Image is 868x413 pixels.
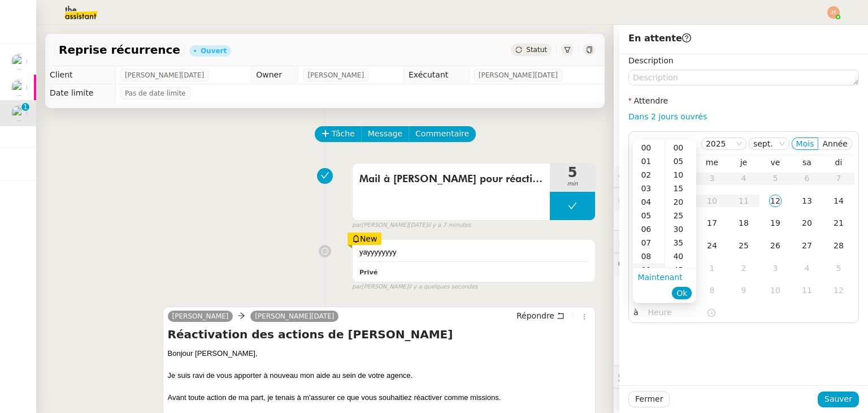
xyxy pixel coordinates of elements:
div: 05 [633,209,665,222]
div: ⚙️Procédures [614,165,868,187]
nz-select-item: 2025 [706,138,742,149]
div: 05 [665,154,696,168]
td: 01/10/2025 [696,257,728,280]
div: 19 [769,217,782,229]
button: Message [361,126,409,142]
td: 08/10/2025 [696,279,728,302]
div: 15 [665,182,696,195]
div: 25 [737,239,750,252]
td: 03/10/2025 [759,257,791,280]
span: Commentaire [415,127,469,140]
div: Ouvert [201,48,227,54]
span: Mois [796,139,814,148]
img: svg [827,6,840,19]
span: Répondre [517,310,554,321]
span: Pas de date limite [125,88,186,99]
td: 09/10/2025 [728,279,759,302]
td: 21/09/2025 [823,212,854,235]
button: Ok [672,287,692,299]
span: Ok [676,287,687,299]
div: 10 [665,168,696,182]
img: users%2F5XaKKOfQOvau3XQhhH2fPFmin8c2%2Favatar%2F0a930739-e14a-44d7-81de-a5716f030579 [11,105,27,121]
button: Commentaire [409,126,476,142]
div: 5 [832,262,845,274]
div: 20 [801,217,813,229]
div: 01 [633,154,665,168]
span: 🔐 [618,192,692,205]
td: 12/10/2025 [823,279,854,302]
button: Tâche [315,126,362,142]
img: users%2FSADz3OCgrFNaBc1p3ogUv5k479k1%2Favatar%2Fccbff511-0434-4584-b662-693e5a00b7b7 [11,54,27,70]
span: par [352,282,362,292]
div: 35 [665,236,696,249]
span: à [633,306,639,319]
p: 1 [23,103,28,113]
span: Année [822,139,848,148]
button: Sauver [818,392,859,407]
div: 24 [706,239,718,252]
div: 🔐Données client [614,188,868,210]
div: 13 [801,195,813,207]
span: Tâche [332,127,355,140]
div: 12 [832,284,845,296]
button: Répondre [513,309,568,322]
th: ven. [759,157,791,167]
a: [PERSON_NAME][DATE] [250,311,338,321]
td: 13/09/2025 [791,190,823,213]
b: Privé [359,269,377,276]
span: [PERSON_NAME][DATE] [125,70,204,81]
div: 45 [665,263,696,277]
td: 02/10/2025 [728,257,759,280]
span: il y a quelques secondes [409,282,478,292]
div: Bonjour [PERSON_NAME], [168,348,591,359]
td: 05/10/2025 [823,257,854,280]
span: ⚙️ [618,170,677,183]
div: 30 [665,222,696,236]
div: 26 [769,239,782,252]
div: 00 [633,141,665,154]
span: 🕵️ [618,372,739,381]
label: Attendre [628,96,668,105]
img: users%2FSADz3OCgrFNaBc1p3ogUv5k479k1%2Favatar%2Fccbff511-0434-4584-b662-693e5a00b7b7 [11,80,27,96]
div: 04 [633,195,665,209]
th: dim. [823,157,854,167]
div: 08 [633,249,665,263]
td: Date limite [45,84,115,102]
span: ⏲️ [618,237,696,246]
div: 00 [665,141,696,154]
td: 04/10/2025 [791,257,823,280]
td: 28/09/2025 [823,235,854,257]
span: 🧴 [618,395,653,404]
span: [PERSON_NAME][DATE] [479,70,558,81]
td: Client [45,66,115,84]
span: Sauver [824,393,852,406]
div: 14 [832,195,845,207]
nz-badge-sup: 1 [21,103,29,111]
td: 11/10/2025 [791,279,823,302]
th: mer. [696,157,728,167]
span: 💬 [618,260,711,269]
td: Owner [251,66,298,84]
div: Je suis ravi de vous apporter à nouveau mon aide au sein de votre agence. [168,370,591,381]
div: 02 [633,168,665,182]
span: par [352,221,362,230]
div: 🕵️Autres demandes en cours [614,366,868,388]
span: Statut [526,46,547,54]
div: 11 [801,284,813,296]
td: 27/09/2025 [791,235,823,257]
div: 40 [665,249,696,263]
span: Reprise récurrence [59,44,180,55]
div: 07 [633,236,665,249]
div: 12 [769,195,782,207]
div: 21 [832,217,845,229]
td: 26/09/2025 [759,235,791,257]
td: 12/09/2025 [759,190,791,213]
div: 9 [737,284,750,296]
span: Mail à [PERSON_NAME] pour réactivation de son forfait [359,171,543,188]
span: il y a 7 minutes [427,221,471,230]
a: Dans 2 jours ouvrés [628,112,707,121]
input: Heure [648,306,706,319]
small: [PERSON_NAME] [352,282,478,292]
div: 18 [737,217,750,229]
td: 24/09/2025 [696,235,728,257]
